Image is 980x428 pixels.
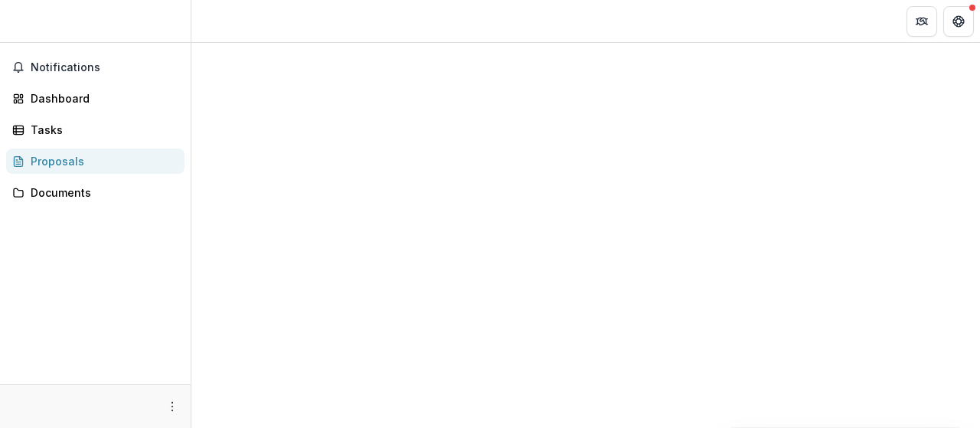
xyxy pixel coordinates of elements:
[31,61,178,74] span: Notifications
[6,55,185,80] button: Notifications
[163,397,181,416] button: More
[31,153,172,169] div: Proposals
[31,122,172,138] div: Tasks
[31,90,172,106] div: Dashboard
[6,86,185,111] a: Dashboard
[943,6,974,37] button: Get Help
[6,117,185,142] a: Tasks
[906,6,937,37] button: Partners
[31,185,172,201] div: Documents
[6,180,185,205] a: Documents
[6,149,185,174] a: Proposals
